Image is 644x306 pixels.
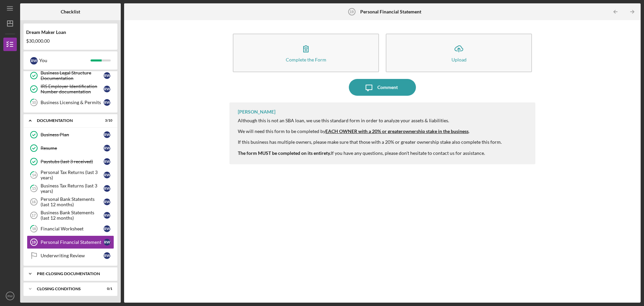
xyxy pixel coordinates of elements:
[41,239,104,245] div: Personal Financial Statement
[100,287,112,291] div: 0 / 1
[32,173,36,177] tspan: 14
[32,186,36,191] tspan: 15
[30,57,38,64] div: R W
[27,235,114,249] a: 19Personal Financial StatementRW
[350,10,354,14] tspan: 19
[27,209,114,222] a: 17Business Bank Statements (last 12 months)RW
[233,34,379,72] button: Complete the Form
[100,119,112,123] div: 3 / 10
[104,72,110,79] div: R W
[238,129,502,134] div: We will need this form to be completed by .
[27,141,114,155] a: ResumeRW
[27,155,114,168] a: Paystubs (last 3 received)RW
[286,57,326,62] div: Complete the Form
[104,199,110,205] div: R W
[27,195,114,209] a: 16Personal Bank Statements (last 12 months)RW
[104,185,110,192] div: R W
[61,9,80,14] b: Checklist
[104,172,110,178] div: R W
[41,253,104,258] div: Underwriting Review
[104,239,110,246] div: R W
[41,170,104,180] div: Personal Tax Returns (last 3 years)
[41,226,104,231] div: Financial Worksheet
[41,210,104,221] div: Business Bank Statements (last 12 months)
[104,99,110,106] div: R W
[360,9,421,14] b: Personal Financial Statement
[41,100,104,105] div: Business Licensing & Permits
[41,145,104,151] div: Resume
[41,84,104,94] div: IRS Employer Identification Number documentation
[26,38,115,44] div: $30,000.00
[349,79,416,96] button: Comment
[39,55,91,66] div: You
[26,30,115,35] div: Dream Maker Loan
[238,118,502,123] div: Although this is not an SBA loan, we use this standard form in order to analyze your assets & lia...
[32,100,36,105] tspan: 10
[238,118,502,156] div: If you have any questions, please don't hesitate to contact us for assistance.
[27,82,114,96] a: IRS Employer Identification Number documentationRW
[27,168,114,182] a: 14Personal Tax Returns (last 3 years)RW
[386,34,532,72] button: Upload
[41,196,104,207] div: Personal Bank Statements (last 12 months)
[27,69,114,82] a: Business Legal Structure DocumentationRW
[27,96,114,109] a: 10Business Licensing & PermitsRW
[41,183,104,194] div: Business Tax Returns (last 3 years)
[27,128,114,141] a: Business PlanRW
[3,289,17,303] button: RW
[32,213,36,217] tspan: 17
[104,145,110,151] div: R W
[37,287,96,291] div: Closing Conditions
[451,57,467,62] div: Upload
[325,128,403,134] strong: EACH OWNER with a 20% or greater
[104,252,110,259] div: R W
[7,294,13,298] text: RW
[32,227,36,231] tspan: 18
[37,119,96,123] div: Documentation
[238,139,502,145] div: If this business has multiple owners, please make sure that those with a 20% or greater ownership...
[377,79,398,96] div: Comment
[104,131,110,138] div: R W
[27,222,114,235] a: 18Financial WorksheetRW
[403,128,469,134] u: ownership stake in the business
[37,272,109,276] div: Pre-Closing Documentation
[104,225,110,232] div: R W
[238,150,331,156] strong: The form MUST be completed on its entirety.
[104,158,110,165] div: R W
[32,240,36,244] tspan: 19
[27,249,114,262] a: Underwriting ReviewRW
[27,182,114,195] a: 15Business Tax Returns (last 3 years)RW
[41,132,104,137] div: Business Plan
[32,200,36,204] tspan: 16
[41,159,104,164] div: Paystubs (last 3 received)
[238,109,275,115] div: [PERSON_NAME]
[104,86,110,92] div: R W
[41,70,104,81] div: Business Legal Structure Documentation
[104,212,110,219] div: R W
